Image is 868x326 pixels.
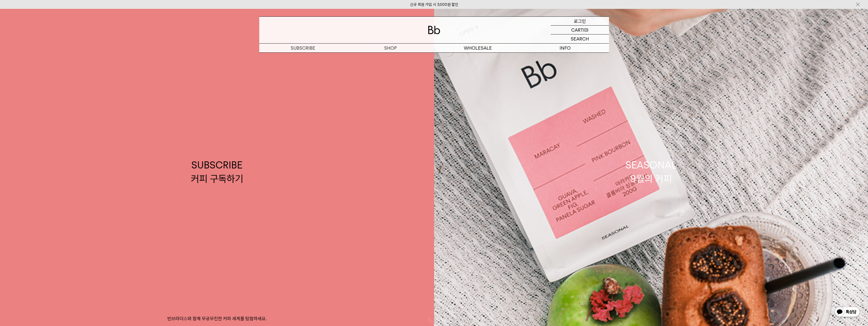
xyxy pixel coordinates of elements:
a: SUBSCRIBE [259,44,347,52]
p: CART [571,26,583,34]
p: INFO [522,44,609,52]
p: SEARCH [571,34,589,43]
p: WHOLESALE [434,44,522,52]
a: 로그인 [551,17,609,26]
a: 신규 회원 가입 시 3,000원 할인 [410,2,458,7]
a: CART (0) [551,26,609,34]
div: SEASONAL 9월의 커피 [625,158,677,185]
p: (0) [583,26,588,34]
a: SHOP [347,44,434,52]
div: SUBSCRIBE 커피 구독하기 [191,158,243,185]
img: 로고 [428,26,440,34]
p: 로그인 [574,17,586,25]
img: 카카오톡 채널 1:1 채팅 버튼 [834,306,860,318]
